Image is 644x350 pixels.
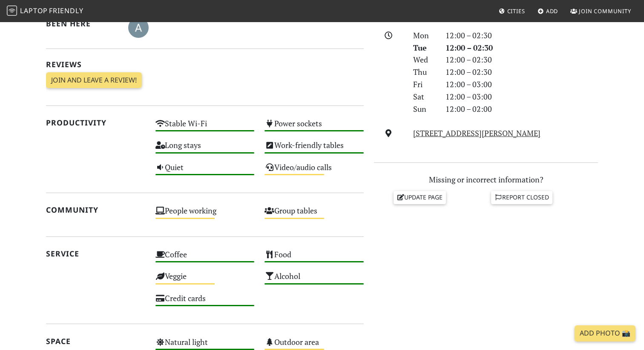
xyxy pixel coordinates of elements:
div: 12:00 – 02:00 [440,103,603,115]
a: Update page [394,191,446,204]
a: [STREET_ADDRESS][PERSON_NAME] [413,128,540,138]
div: Fri [408,78,440,91]
img: 1616-amanda.jpg [128,17,149,38]
p: Missing or incorrect information? [374,174,598,186]
h2: Productivity [46,118,145,127]
h2: Community [46,205,145,214]
div: Power sockets [259,117,369,138]
div: Tue [408,42,440,54]
h2: Space [46,337,145,346]
img: LaptopFriendly [7,6,17,16]
div: Stable Wi-Fi [150,117,260,138]
h2: Reviews [46,60,364,69]
a: LaptopFriendly LaptopFriendly [7,4,83,19]
div: Coffee [150,248,260,269]
div: 12:00 – 02:30 [440,29,603,42]
div: Alcohol [259,269,369,291]
a: Report closed [491,191,552,204]
div: Work-friendly tables [259,138,369,160]
div: Thu [408,66,440,78]
span: Cities [507,7,525,15]
span: Join Community [579,7,631,15]
span: Add [546,7,558,15]
span: Amanda Henner [128,22,149,32]
span: Friendly [49,6,83,15]
div: Wed [408,54,440,66]
div: People working [150,204,260,225]
div: Group tables [259,204,369,225]
div: 12:00 – 02:30 [440,42,603,54]
a: Join and leave a review! [46,72,142,88]
div: Quiet [150,160,260,182]
div: Food [259,248,369,269]
div: 12:00 – 03:00 [440,91,603,103]
a: Join Community [567,3,635,19]
span: Laptop [20,6,48,15]
div: Credit cards [150,291,260,313]
div: Mon [408,29,440,42]
div: 12:00 – 03:00 [440,78,603,91]
a: Cities [495,3,529,19]
div: Sun [408,103,440,115]
div: Long stays [150,138,260,160]
h2: Service [46,249,145,258]
div: 12:00 – 02:30 [440,54,603,66]
h2: Been here [46,19,118,28]
div: 12:00 – 02:30 [440,66,603,78]
div: Veggie [150,269,260,291]
div: Video/audio calls [259,160,369,182]
div: Sat [408,91,440,103]
a: Add [534,3,562,19]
